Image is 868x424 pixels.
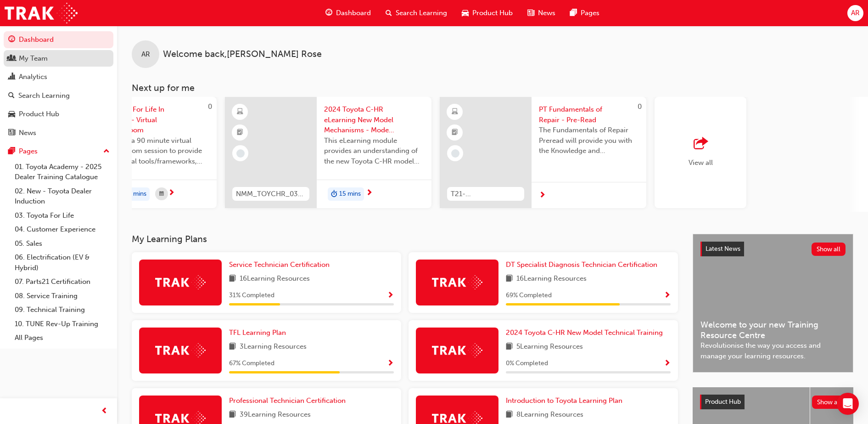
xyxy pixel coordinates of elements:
[237,106,243,118] span: learningResourceType_ELEARNING-icon
[8,73,15,81] span: chart-icon
[451,149,459,158] span: learningRecordVerb_NONE-icon
[11,237,113,251] a: 05. Sales
[638,102,642,111] span: 0
[700,242,846,256] a: Latest NewsShow all
[506,260,661,270] a: DT Specialist Diagnosis Technician Certification
[700,395,846,409] a: Product HubShow all
[378,4,454,23] a: search-iconSearch Learning
[8,55,15,63] span: people-icon
[132,234,678,244] h3: My Learning Plans
[4,29,113,143] button: DashboardMy TeamAnalyticsSearch LearningProduct HubNews
[324,104,424,136] span: 2024 Toyota C-HR eLearning New Model Mechanisms - Model Outline (Module 1)
[539,104,639,125] span: PT Fundamentals of Repair - Pre-Read
[396,8,447,18] span: Search Learning
[387,360,394,368] span: Show Progress
[462,7,469,19] span: car-icon
[837,393,859,415] div: Open Intercom Messenger
[516,341,583,353] span: 5 Learning Resources
[229,358,274,369] span: 67 % Completed
[706,245,740,253] span: Latest News
[506,409,513,421] span: book-icon
[8,92,15,100] span: search-icon
[705,398,741,406] span: Product Hub
[8,147,15,156] span: pages-icon
[229,328,286,337] span: TFL Learning Plan
[506,273,513,285] span: book-icon
[339,189,361,199] span: 15 mins
[159,188,164,200] span: calendar-icon
[5,3,78,23] img: Trak
[141,49,150,60] span: AR
[506,341,513,353] span: book-icon
[229,396,346,405] span: Professional Technician Certification
[229,260,333,270] a: Service Technician Certification
[4,68,113,85] a: Analytics
[103,146,110,158] span: up-icon
[700,340,846,361] span: Revolutionise the way you access and manage your learning resources.
[516,273,587,285] span: 16 Learning Resources
[18,90,70,101] div: Search Learning
[109,104,209,136] span: Toyota For Life In Action - Virtual Classroom
[451,189,521,199] span: T21-PTFOR_PRE_READ
[4,87,113,104] a: Search Learning
[4,124,113,141] a: News
[8,129,15,137] span: news-icon
[664,358,671,369] button: Show Progress
[387,290,394,301] button: Show Progress
[812,243,846,256] button: Show all
[694,137,707,150] span: outbound-icon
[539,192,546,200] span: next-icon
[520,4,563,23] a: news-iconNews
[19,128,36,138] div: News
[163,49,322,60] span: Welcome back , [PERSON_NAME] Rose
[506,328,666,338] a: 2024 Toyota C-HR New Model Technical Training
[847,5,863,21] button: AR
[4,106,113,123] a: Product Hub
[11,160,113,184] a: 01. Toyota Academy - 2025 Dealer Training Catalogue
[240,273,310,285] span: 16 Learning Resources
[11,250,113,275] a: 06. Electrification (EV & Hybrid)
[109,136,209,167] span: This is a 90 minute virtual classroom session to provide practical tools/frameworks, behaviours a...
[240,341,307,353] span: 3 Learning Resources
[693,234,853,373] a: Latest NewsShow allWelcome to your new Training Resource CentreRevolutionise the way you access a...
[11,184,113,209] a: 02. New - Toyota Dealer Induction
[229,260,330,269] span: Service Technician Certification
[168,189,175,198] span: next-icon
[4,31,113,48] a: Dashboard
[452,127,458,139] span: booktick-icon
[516,409,583,421] span: 8 Learning Resources
[664,360,671,368] span: Show Progress
[11,222,113,237] a: 04. Customer Experience
[8,36,15,44] span: guage-icon
[117,83,868,93] h3: Next up for me
[318,4,378,23] a: guage-iconDashboard
[563,4,607,23] a: pages-iconPages
[664,290,671,301] button: Show Progress
[155,343,206,357] img: Trak
[506,260,657,269] span: DT Specialist Diagnosis Technician Certification
[664,292,671,300] span: Show Progress
[851,8,860,18] span: AR
[11,317,113,331] a: 10. TUNE Rev-Up Training
[506,396,622,405] span: Introduction to Toyota Learning Plan
[472,8,513,18] span: Product Hub
[440,97,646,208] a: 0T21-PTFOR_PRE_READPT Fundamentals of Repair - Pre-ReadThe Fundamentals of Repair Preread will pr...
[506,290,552,301] span: 69 % Completed
[101,406,108,417] span: prev-icon
[336,8,371,18] span: Dashboard
[689,158,713,167] span: View all
[506,358,548,369] span: 0 % Completed
[387,292,394,300] span: Show Progress
[506,396,626,406] a: Introduction to Toyota Learning Plan
[539,125,639,156] span: The Fundamentals of Repair Preread will provide you with the Knowledge and Understanding to succe...
[432,343,482,357] img: Trak
[229,273,236,285] span: book-icon
[229,396,349,406] a: Professional Technician Certification
[452,106,458,118] span: learningResourceType_ELEARNING-icon
[366,189,373,198] span: next-icon
[240,409,311,421] span: 39 Learning Resources
[11,289,113,303] a: 08. Service Training
[4,143,113,160] button: Pages
[570,7,577,19] span: pages-icon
